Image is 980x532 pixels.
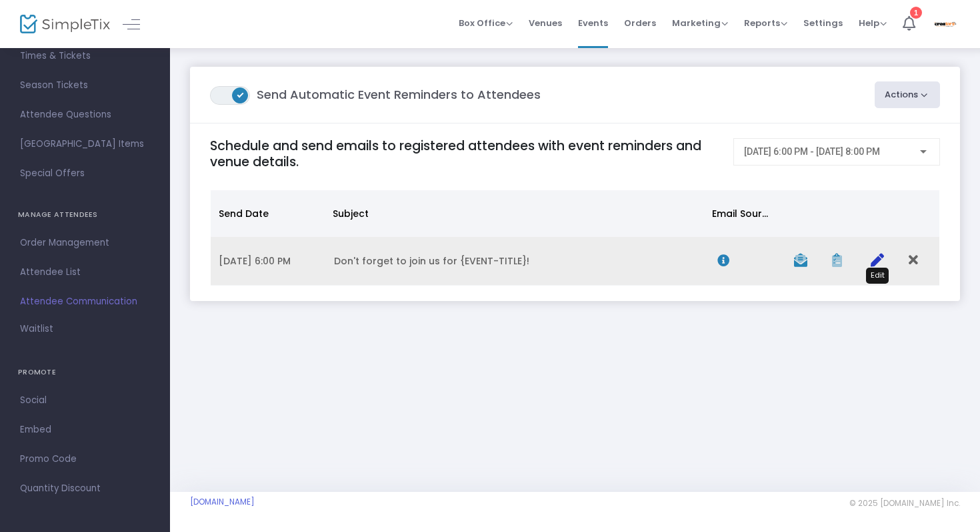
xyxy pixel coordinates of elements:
span: Help [859,17,887,29]
span: Waitlist [20,322,53,336]
span: Promo Code [20,451,150,468]
span: Attendee Communication [20,293,150,310]
span: ON [237,91,244,97]
h4: PROMOTE [18,359,152,386]
span: Quantity Discount [20,480,150,497]
th: Subject [325,190,704,237]
div: Data table [211,190,939,286]
div: Edit [866,268,889,284]
a: [DOMAIN_NAME] [190,497,255,507]
th: Send Date [211,190,325,237]
span: [DATE] 6:00 PM - [DATE] 8:00 PM [744,146,880,157]
span: Venues [529,6,562,40]
span: [GEOGRAPHIC_DATA] Items [20,136,150,153]
span: [DATE] 6:00 PM [219,254,291,268]
span: Season Tickets [20,77,150,94]
span: Social [20,392,150,409]
span: Marketing [672,17,728,29]
span: Attendee List [20,264,150,281]
span: Order Management [20,234,150,252]
span: Times & Tickets [20,47,150,65]
h4: MANAGE ATTENDEES [18,202,152,228]
span: © 2025 [DOMAIN_NAME] Inc. [849,498,960,509]
span: Orders [624,6,656,40]
h4: Schedule and send emails to registered attendees with event reminders and venue details. [210,138,721,170]
td: Don't forget to join us for {EVENT-TITLE}! [326,237,709,286]
div: 1 [910,7,922,19]
span: Embed [20,421,150,439]
span: Reports [744,17,787,29]
button: Actions [875,81,941,108]
m-panel-title: Send Automatic Event Reminders to Attendees [210,85,541,105]
span: Events [578,6,608,40]
span: Special Offers [20,165,150,182]
th: Email Source [704,190,780,237]
span: Attendee Questions [20,106,150,123]
span: Settings [803,6,843,40]
span: Box Office [459,17,513,29]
